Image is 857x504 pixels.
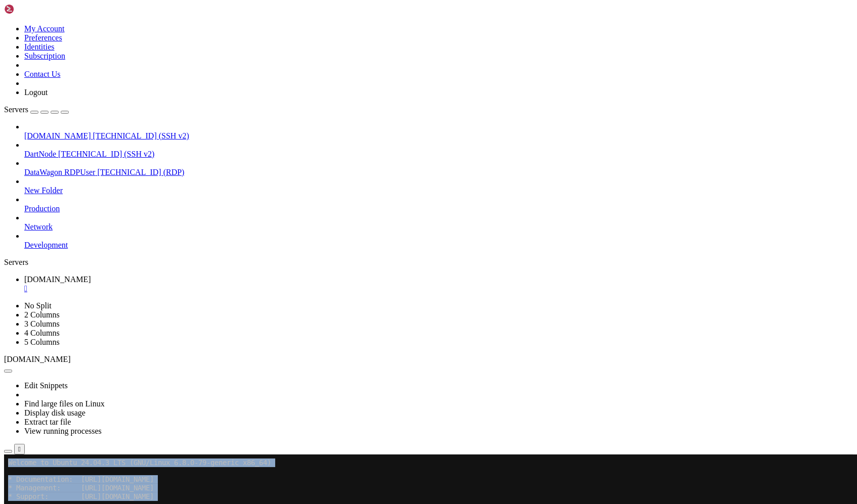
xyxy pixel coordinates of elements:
span: [TECHNICAL_ID] (SSH v2) [93,131,189,140]
x-row: System information as of [DATE] [4,55,724,63]
a: 2 Columns [24,310,60,319]
li: Network [24,213,853,232]
img: Shellngn [4,4,62,14]
a: Network [24,222,853,232]
a: Subscription [24,52,65,60]
a: DartNode [TECHNICAL_ID] (SSH v2) [24,150,853,159]
x-row: System load: 0.08 Processes: 134 [4,71,724,80]
a: DataWagon RDPUser [TECHNICAL_ID] (RDP) [24,168,853,177]
span: [TECHNICAL_ID] (RDP) [97,168,184,176]
a: View running processes [24,427,102,435]
a: Servers [4,105,69,114]
span: [DOMAIN_NAME] [24,275,91,284]
a: Display disk usage [24,408,85,417]
span: Development [24,241,68,249]
li: New Folder [24,177,853,195]
x-row: * Management: [URL][DOMAIN_NAME] [4,29,724,38]
a:  [24,284,853,293]
x-row: Swap usage: 0% [4,97,724,105]
x-row: Enable ESM Apps to receive additional future security updates. [4,155,724,164]
li: [DOMAIN_NAME] [TECHNICAL_ID] (SSH v2) [24,122,853,141]
a: [DOMAIN_NAME] [TECHNICAL_ID] (SSH v2) [24,131,853,141]
span: New Folder [24,186,63,195]
li: DartNode [TECHNICAL_ID] (SSH v2) [24,141,853,159]
x-row: Memory usage: 2% IPv4 address for eth0: [TECHNICAL_ID] [4,88,724,97]
a: My Account [24,24,65,33]
button:  [14,444,25,454]
x-row: Last login: [DATE] from [TECHNICAL_ID] [4,189,724,198]
span: DataWagon RDPUser [24,168,95,176]
span: [DOMAIN_NAME] [24,131,91,140]
x-row: Expanded Security Maintenance for Applications is not enabled. [4,122,724,130]
x-row: 0 updates can be applied immediately. [4,139,724,147]
x-row: Usage of /: 2.9% of 76.45GB Users logged in: 0 [4,80,724,88]
a: Identities [24,42,55,51]
a: Production [24,204,853,213]
a: Preferences [24,33,62,42]
span: DartNode [24,150,56,158]
span: Production [24,204,60,213]
x-row: * Support: [URL][DOMAIN_NAME] [4,38,724,47]
a: No Split [24,301,52,310]
li: Development [24,232,853,250]
li: Production [24,195,853,213]
div:  [18,445,21,453]
li: DataWagon RDPUser [TECHNICAL_ID] (RDP) [24,159,853,177]
div: Servers [4,258,853,267]
x-row: * Documentation: [URL][DOMAIN_NAME] [4,21,724,29]
x-row: Welcome to Ubuntu 24.04.3 LTS (GNU/Linux 6.8.0-79-generic x86_64) [4,4,724,13]
a: 5 Columns [24,338,60,346]
a: Edit Snippets [24,381,68,390]
span: Network [24,222,53,231]
a: 4 Columns [24,329,60,337]
a: Extract tar file [24,418,71,426]
x-row: See [URL][DOMAIN_NAME] or run: sudo pro status [4,164,724,172]
a: New Folder [24,186,853,195]
a: Logout [24,88,48,97]
x-row: root@usnyc-r1:~# [4,197,724,206]
a: Contact Us [24,70,61,78]
span: [TECHNICAL_ID] (SSH v2) [58,150,154,158]
a: Find large files on Linux [24,399,105,408]
span: Servers [4,105,28,114]
a: Development [24,241,853,250]
div: (17, 23) [76,197,80,206]
span: [DOMAIN_NAME] [4,355,71,363]
a: 3 Columns [24,319,60,328]
a: usnyc-r1.blazar.live [24,275,853,293]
